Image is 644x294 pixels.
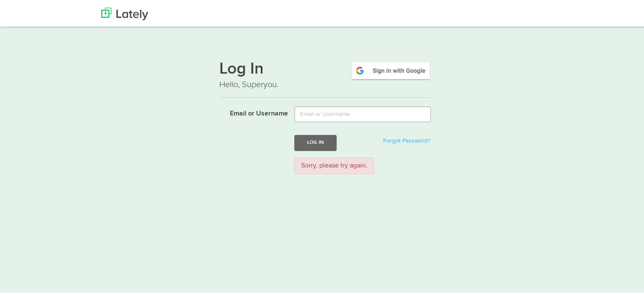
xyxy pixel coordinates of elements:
[294,134,337,149] button: Log In
[294,105,431,121] input: Email or Username
[219,77,431,90] p: Hello, Superyou.
[101,6,148,19] img: Lately
[294,156,374,173] div: Sorry, please try again.
[213,105,288,118] label: Email or Username
[383,137,430,143] a: Forgot Password?
[219,60,431,77] h1: Log In
[350,60,431,79] img: google-signin.png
